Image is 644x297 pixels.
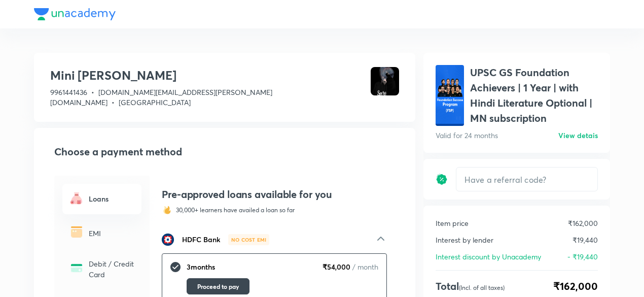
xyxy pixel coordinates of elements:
[436,218,469,228] p: Item price
[68,190,85,206] img: -
[91,87,94,97] span: •
[119,97,191,107] span: [GEOGRAPHIC_DATA]
[162,205,172,215] img: streak
[162,234,174,246] img: Bank Icon
[436,65,464,126] img: avatar
[187,262,249,272] p: 3 months
[197,282,239,290] span: Proceed to pay
[54,144,399,159] h2: Choose a payment method
[371,67,399,95] img: Avatar
[50,87,272,107] span: [DOMAIN_NAME][EMAIL_ADDRESS][PERSON_NAME][DOMAIN_NAME]
[182,235,220,245] span: HDFC Bank
[436,130,498,141] p: Valid for 24 months
[573,235,598,245] p: ₹19,440
[50,87,87,97] span: 9961441436
[436,251,541,262] p: Interest discount by Unacademy
[456,168,597,191] input: Have a referral code?
[323,262,378,294] span: ₹ 54,000
[112,97,115,107] span: •
[228,234,269,245] div: NO COST EMI
[50,67,371,83] h3: Mini [PERSON_NAME]
[68,224,85,240] img: -
[558,130,598,141] h6: View detais
[436,279,505,294] h4: Total
[89,193,135,204] h6: Loans
[162,188,387,205] h4: Pre-approved loans available for you
[89,228,135,239] p: EMI
[568,218,598,228] p: ₹162,000
[567,251,598,262] p: - ₹19,440
[436,235,493,245] p: Interest by lender
[553,279,598,294] span: ₹162,000
[68,260,85,276] img: -
[352,262,378,272] span: / month
[470,65,598,126] h1: UPSC GS Foundation Achievers | 1 Year | with Hindi Literature Optional | MN subscription
[89,258,135,280] p: Debit / Credit Card
[436,173,448,185] img: discount
[176,206,295,214] p: 30,000+ learners have availed a loan so far
[459,284,505,291] p: (Incl. of all taxes)
[187,278,249,294] button: Proceed to pay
